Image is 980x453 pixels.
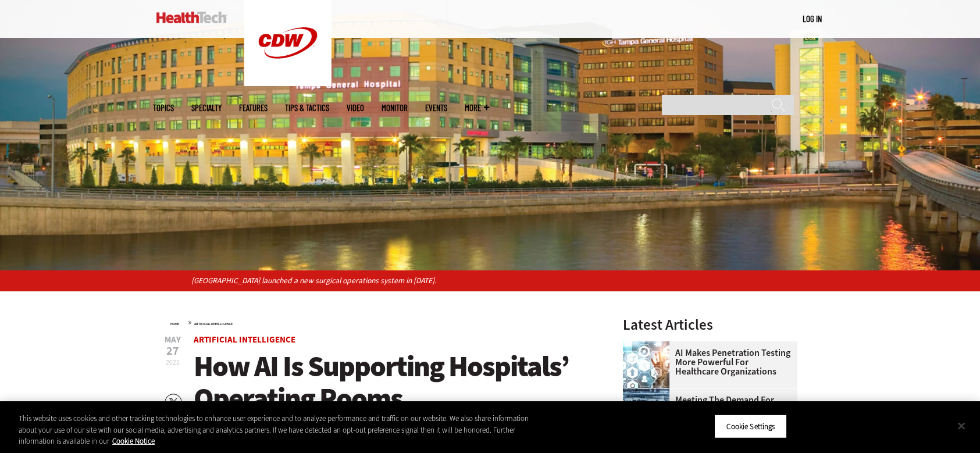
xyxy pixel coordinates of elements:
[285,104,329,112] a: Tips & Tactics
[623,341,669,388] img: Healthcare and hacking concept
[19,413,539,447] div: This website uses cookies and other tracking technologies to enhance user experience and to analy...
[194,322,233,326] a: Artificial Intelligence
[165,336,181,344] span: May
[623,388,669,435] img: engineer with laptop overlooking data center
[714,414,787,438] button: Cookie Settings
[382,104,408,112] a: MonITor
[623,341,675,351] a: Healthcare and hacking concept
[191,274,789,287] p: [GEOGRAPHIC_DATA] launched a new surgical operations system in [DATE].
[194,347,569,418] span: How AI Is Supporting Hospitals’ Operating Rooms
[194,334,295,345] a: Artificial Intelligence
[244,77,332,89] a: CDW
[170,318,593,327] div: »
[803,13,822,24] a: Log in
[623,318,797,332] h3: Latest Articles
[623,348,790,376] a: AI Makes Penetration Testing More Powerful for Healthcare Organizations
[425,104,447,112] a: Events
[803,13,822,25] div: User menu
[170,322,179,326] a: Home
[347,104,364,112] a: Video
[239,104,268,112] a: Features
[165,345,181,357] span: 27
[112,436,155,446] a: More information about your privacy
[153,104,174,112] span: Topics
[465,104,489,112] span: More
[166,358,180,367] span: 2025
[156,12,227,23] img: Home
[623,395,790,423] a: Meeting the Demand for Modern Data Centers in Healthcare
[949,413,974,438] button: Close
[191,104,222,112] span: Specialty
[623,388,675,398] a: engineer with laptop overlooking data center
